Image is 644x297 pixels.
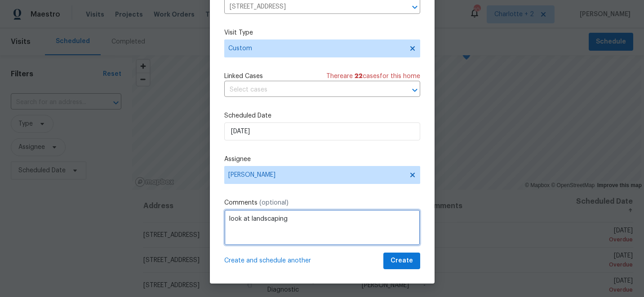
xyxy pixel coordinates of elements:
span: [PERSON_NAME] [228,171,404,179]
label: Visit Type [224,28,420,37]
button: Open [409,84,421,96]
span: There are case s for this home [326,72,420,81]
span: 22 [355,73,363,79]
input: M/D/YYYY [224,122,420,140]
span: Create [391,255,413,266]
button: Create [383,253,420,269]
label: Scheduled Date [224,111,420,120]
button: Open [409,1,421,13]
span: Custom [228,44,403,53]
input: Select cases [224,83,395,97]
label: Assignee [224,155,420,164]
textarea: look at landscaping [224,210,420,245]
label: Comments [224,198,420,207]
span: Linked Cases [224,72,263,81]
span: Create and schedule another [224,256,311,265]
span: (optional) [259,200,289,206]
